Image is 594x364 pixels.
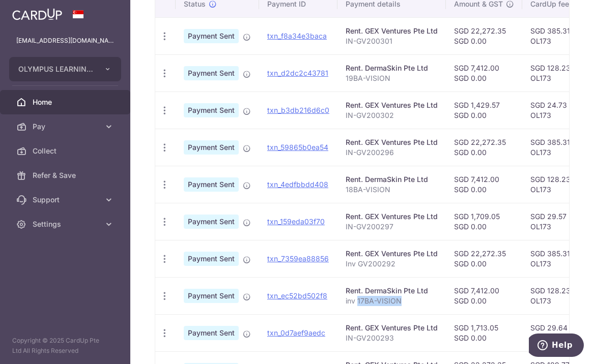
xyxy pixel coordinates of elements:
div: Rent. GEX Ventures Pte Ltd [346,211,438,222]
iframe: Opens a widget where you can find more information [529,333,584,359]
span: Pay [33,122,100,132]
td: SGD 385.31 OL173 [522,17,593,54]
span: Collect [33,146,100,156]
td: SGD 128.23 OL173 [522,277,593,314]
div: Rent. GEX Ventures Pte Ltd [346,137,438,147]
div: Rent. GEX Ventures Pte Ltd [346,100,438,110]
p: Inv GV200292 [346,259,438,269]
td: SGD 7,412.00 SGD 0.00 [446,54,522,92]
span: OLYMPUS LEARNING ACADEMY PTE LTD [18,64,94,74]
div: Rent. GEX Ventures Pte Ltd [346,323,438,333]
p: [EMAIL_ADDRESS][DOMAIN_NAME] [16,36,114,46]
span: Payment Sent [184,326,239,340]
td: SGD 22,272.35 SGD 0.00 [446,129,522,166]
td: SGD 7,412.00 SGD 0.00 [446,166,522,203]
span: Payment Sent [184,177,239,192]
p: IN-GV200293 [346,333,438,343]
p: 19BA-VISION [346,73,438,83]
span: Payment Sent [184,103,239,117]
span: Home [33,97,100,107]
div: Rent. DermaSkin Pte Ltd [346,174,438,185]
p: inv 17BA-VISION [346,296,438,306]
td: SGD 7,412.00 SGD 0.00 [446,277,522,314]
a: txn_d2dc2c43781 [267,69,328,77]
p: IN-GV200297 [346,222,438,232]
span: Payment Sent [184,29,239,43]
p: IN-GV200302 [346,110,438,120]
a: txn_ec52bd502f8 [267,291,327,300]
button: OLYMPUS LEARNING ACADEMY PTE LTD [9,57,121,81]
td: SGD 1,709.05 SGD 0.00 [446,203,522,240]
div: Rent. GEX Ventures Pte Ltd [346,249,438,259]
div: Rent. DermaSkin Pte Ltd [346,286,438,296]
span: Payment Sent [184,252,239,266]
span: Payment Sent [184,289,239,303]
p: IN-GV200301 [346,36,438,46]
td: SGD 22,272.35 SGD 0.00 [446,17,522,54]
span: Payment Sent [184,140,239,155]
a: txn_7359ea88856 [267,254,329,263]
a: txn_59865b0ea54 [267,143,328,151]
span: Support [33,195,100,205]
td: SGD 385.31 OL173 [522,129,593,166]
td: SGD 1,713.05 SGD 0.00 [446,314,522,351]
a: txn_4edfbbdd408 [267,180,328,189]
td: SGD 385.31 OL173 [522,240,593,277]
td: SGD 128.23 OL173 [522,54,593,92]
a: txn_b3db216d6c0 [267,106,329,114]
a: txn_f8a34e3baca [267,32,327,40]
td: SGD 128.23 OL173 [522,166,593,203]
div: Rent. GEX Ventures Pte Ltd [346,26,438,36]
img: CardUp [12,8,62,20]
span: Payment Sent [184,215,239,229]
span: Refer & Save [33,170,100,180]
div: Rent. DermaSkin Pte Ltd [346,63,438,73]
p: 18BA-VISION [346,185,438,195]
td: SGD 22,272.35 SGD 0.00 [446,240,522,277]
a: txn_0d7aef9aedc [267,328,325,337]
span: Settings [33,219,100,229]
td: SGD 1,429.57 SGD 0.00 [446,92,522,129]
td: SGD 29.57 OL173 [522,203,593,240]
a: txn_159eda03f70 [267,217,325,226]
p: IN-GV200296 [346,147,438,158]
td: SGD 29.64 OL173 [522,314,593,351]
td: SGD 24.73 OL173 [522,92,593,129]
span: Payment Sent [184,66,239,80]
